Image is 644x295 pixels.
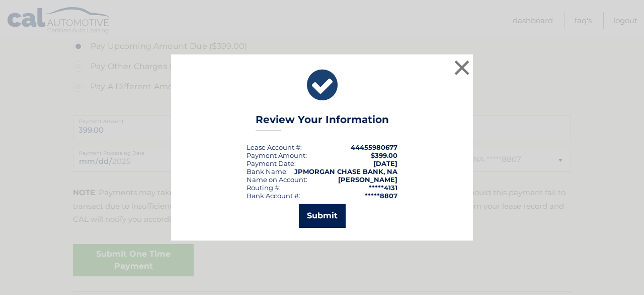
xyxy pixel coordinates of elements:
[247,184,281,192] div: Routing #:
[247,151,307,159] div: Payment Amount:
[452,57,472,78] button: ×
[351,143,397,151] strong: 44455980677
[247,159,296,167] div: :
[247,167,288,175] div: Bank Name:
[373,159,397,167] span: [DATE]
[247,143,302,151] div: Lease Account #:
[247,192,300,200] div: Bank Account #:
[294,167,397,175] strong: JPMORGAN CHASE BANK, NA
[256,113,389,131] h3: Review Your Information
[338,175,397,184] strong: [PERSON_NAME]
[299,204,346,228] button: Submit
[371,151,397,159] span: $399.00
[247,159,294,167] span: Payment Date
[247,175,307,184] div: Name on Account:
